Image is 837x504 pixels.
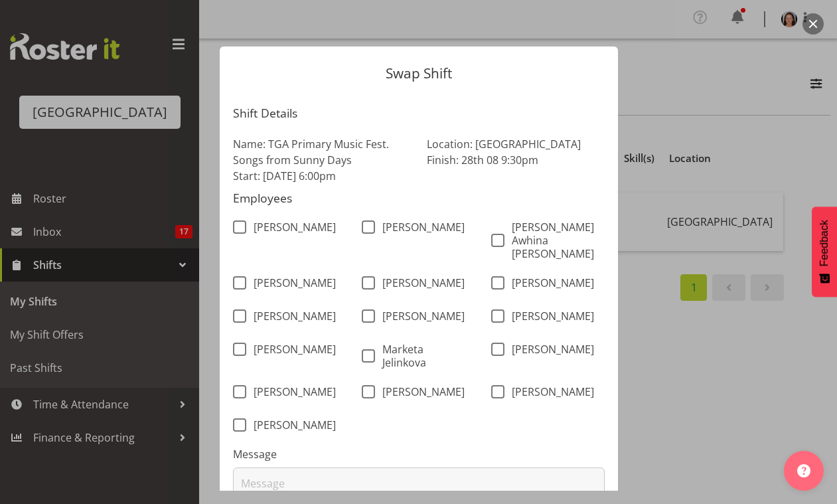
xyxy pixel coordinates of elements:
[233,66,605,80] p: Swap Shift
[375,220,465,234] span: [PERSON_NAME]
[246,220,336,234] span: [PERSON_NAME]
[375,343,470,369] span: Marketa Jelinkova
[818,220,830,266] span: Feedback
[375,276,465,290] span: [PERSON_NAME]
[504,276,594,290] span: [PERSON_NAME]
[233,107,605,120] h5: Shift Details
[504,343,594,356] span: [PERSON_NAME]
[246,385,336,398] span: [PERSON_NAME]
[419,128,613,192] div: Location: [GEOGRAPHIC_DATA] Finish: 28th 08 9:30pm
[504,220,599,260] span: [PERSON_NAME] Awhina [PERSON_NAME]
[375,385,465,398] span: [PERSON_NAME]
[375,309,465,323] span: [PERSON_NAME]
[797,464,810,477] img: help-xxl-2.png
[246,418,336,432] span: [PERSON_NAME]
[504,385,594,398] span: [PERSON_NAME]
[812,207,837,297] button: Feedback - Show survey
[246,276,336,290] span: [PERSON_NAME]
[233,446,605,462] label: Message
[225,128,419,192] div: Name: TGA Primary Music Fest. Songs from Sunny Days Start: [DATE] 6:00pm
[233,192,605,205] h5: Employees
[246,309,336,323] span: [PERSON_NAME]
[246,343,336,356] span: [PERSON_NAME]
[504,309,594,323] span: [PERSON_NAME]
